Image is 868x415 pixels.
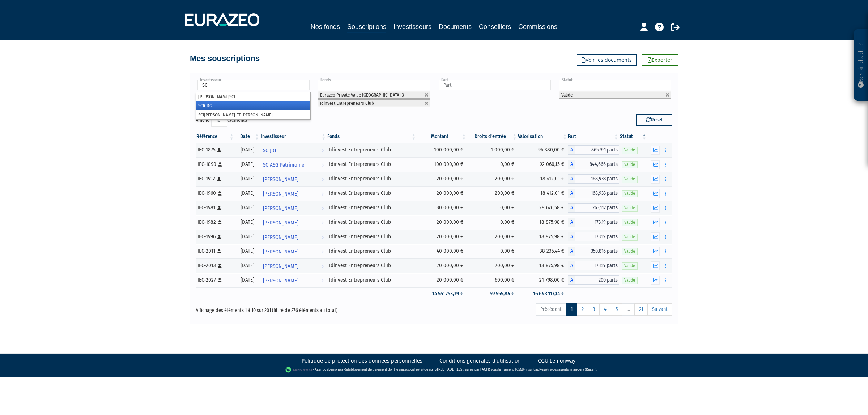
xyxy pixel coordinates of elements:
span: [PERSON_NAME] [263,274,298,287]
div: Affichage des éléments 1 à 10 sur 201 (filtré de 276 éléments au total) [196,303,388,314]
a: Lemonway [328,367,345,372]
span: A [568,174,575,184]
div: Idinvest Entrepreneurs Club [329,233,414,240]
div: [DATE] [237,262,258,269]
a: [PERSON_NAME] [260,201,327,215]
div: A - Idinvest Entrepreneurs Club [568,174,619,184]
div: IEC-1960 [197,189,232,197]
div: - Agent de (établissement de paiement dont le siège social est situé au [STREET_ADDRESS], agréé p... [7,366,861,373]
span: 168,933 parts [575,189,619,198]
i: Voir l'investisseur [321,231,324,244]
span: [PERSON_NAME] [263,216,298,230]
td: 20 000,00 € [417,273,467,287]
span: A [568,189,575,198]
div: Idinvest Entrepreneurs Club [329,262,414,269]
a: Politique de protection des données personnelles [302,357,422,364]
a: 5 [611,303,622,316]
div: Idinvest Entrepreneurs Club [329,189,414,197]
td: 600,00 € [467,273,518,287]
li: [PERSON_NAME] [196,92,310,101]
span: Valide [622,219,638,226]
a: CGU Lemonway [538,357,575,364]
td: 100 000,00 € [417,143,467,157]
span: 844,666 parts [575,160,619,169]
div: [DATE] [237,276,258,284]
p: Besoin d'aide ? [857,33,865,98]
td: 92 060,15 € [518,157,568,172]
td: 16 643 117,14 € [518,287,568,300]
span: Idinvest Entrepreneurs Club [320,100,374,106]
i: Voir l'investisseur [321,216,324,230]
th: Montant: activer pour trier la colonne par ordre croissant [417,131,467,143]
span: Valide [622,176,638,183]
div: Idinvest Entrepreneurs Club [329,218,414,226]
td: 20 000,00 € [417,186,467,201]
span: Valide [622,262,638,269]
td: 14 551 753,39 € [417,287,467,300]
span: A [568,218,575,227]
i: Voir l'investisseur [321,202,324,215]
a: Registre des agents financiers (Regafi) [539,367,596,372]
i: [Français] Personne physique [217,235,221,239]
img: logo-lemonway.png [285,366,313,373]
span: Valide [622,234,638,240]
em: SCI [198,103,204,108]
button: Reset [636,114,672,126]
th: Référence : activer pour trier la colonne par ordre croissant [196,131,235,143]
span: 200 parts [575,275,619,285]
div: Idinvest Entrepreneurs Club [329,175,414,183]
td: 0,00 € [467,201,518,215]
td: 20 000,00 € [417,172,467,186]
a: SC JDT [260,143,327,157]
a: 4 [599,303,611,316]
span: [PERSON_NAME] [263,245,298,258]
div: A - Idinvest Entrepreneurs Club [568,203,619,213]
div: [DATE] [237,233,258,240]
td: 20 000,00 € [417,215,467,230]
a: Exporter [642,54,678,66]
em: SCI [229,94,235,99]
i: Voir l'investisseur [321,274,324,287]
div: IEC-1912 [197,175,232,183]
a: Nos fonds [311,22,340,32]
div: A - Idinvest Entrepreneurs Club [568,218,619,227]
div: A - Idinvest Entrepreneurs Club [568,145,619,155]
span: [PERSON_NAME] [263,231,298,244]
div: A - Idinvest Entrepreneurs Club [568,189,619,198]
td: 1 000,00 € [467,143,518,157]
div: [DATE] [237,204,258,211]
em: SCI [198,112,204,117]
span: Valide [622,205,638,211]
a: Suivant [647,303,672,316]
div: A - Idinvest Entrepreneurs Club [568,247,619,256]
a: Souscriptions [347,22,386,33]
span: 263,112 parts [575,203,619,213]
a: [PERSON_NAME] [260,258,327,273]
a: SC ASG Patrimoine [260,157,327,172]
a: 2 [577,303,588,316]
td: 18 412,01 € [518,186,568,201]
i: Voir l'investisseur [321,173,324,186]
div: Idinvest Entrepreneurs Club [329,204,414,211]
div: IEC-1890 [197,161,232,168]
span: Valide [622,147,638,154]
td: 200,00 € [467,230,518,244]
i: [Français] Personne physique [218,278,222,282]
div: A - Idinvest Entrepreneurs Club [568,261,619,270]
div: IEC-2027 [197,276,232,284]
td: 0,00 € [467,244,518,258]
td: 0,00 € [467,157,518,172]
td: 59 555,84 € [467,287,518,300]
th: Statut : activer pour trier la colonne par ordre d&eacute;croissant [619,131,647,143]
td: 30 000,00 € [417,201,467,215]
span: [PERSON_NAME] [263,173,298,186]
img: 1732889491-logotype_eurazeo_blanc_rvb.png [185,13,259,26]
th: Date: activer pour trier la colonne par ordre croissant [235,131,260,143]
td: 200,00 € [467,172,518,186]
td: 20 000,00 € [417,230,467,244]
td: 200,00 € [467,258,518,273]
i: [Français] Personne physique [218,264,222,268]
th: Investisseur: activer pour trier la colonne par ordre croissant [260,131,327,143]
div: IEC-2011 [197,247,232,255]
span: A [568,232,575,241]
